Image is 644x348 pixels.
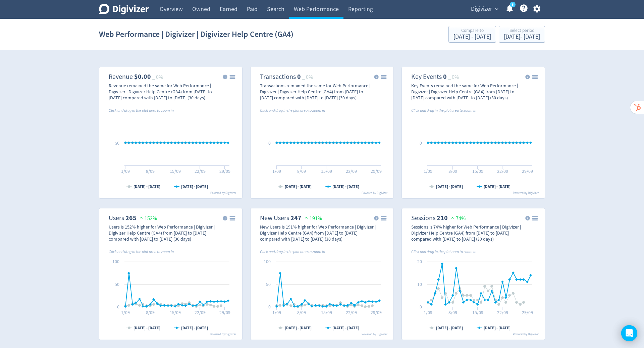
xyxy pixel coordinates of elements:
[453,28,491,34] div: Compare to
[170,309,181,315] text: 15/09
[117,304,119,310] text: 0
[484,325,511,331] text: [DATE] - [DATE]
[219,168,230,174] text: 29/09
[146,168,155,174] text: 8/09
[411,214,435,222] dt: Sessions
[109,224,225,242] div: Users is 152% higher for Web Performance | Digivizer | Digivizer Help Centre (GA4) from [DATE] to...
[436,184,463,189] text: [DATE] - [DATE]
[264,258,271,264] text: 100
[125,213,137,222] strong: 265
[152,74,163,81] span: _ 0%
[362,332,388,336] text: Powered by Digivizer
[170,168,181,174] text: 15/09
[260,83,376,101] div: Transactions remained the same for Web Performance | Digivizer | Digivizer Help Centre (GA4) from...
[210,191,236,195] text: Powered by Digivizer
[253,70,391,196] svg: Transactions 0 _ 0%
[268,304,271,310] text: 0
[405,70,542,196] svg: Key Events 0 _ 0%
[210,332,236,336] text: Powered by Digivizer
[411,83,527,101] div: Key Events remained the same for Web Performance | Digivizer | Digivizer Help Centre (GA4) from [...
[332,325,359,331] text: [DATE] - [DATE]
[260,108,325,113] i: Click and drag in the plot area to zoom in
[621,325,637,341] div: Open Intercom Messenger
[371,168,382,174] text: 29/09
[133,325,160,331] text: [DATE] - [DATE]
[285,184,312,189] text: [DATE] - [DATE]
[115,281,119,287] text: 50
[285,325,312,331] text: [DATE] - [DATE]
[449,215,456,220] img: positive-performance.svg
[134,72,151,81] strong: $0.00
[297,309,306,315] text: 8/09
[469,4,500,14] button: Digivizer
[448,74,459,81] span: _ 0%
[109,249,174,254] i: Click and drag in the plot area to zoom in
[405,211,542,337] svg: Sessions 210 74%
[219,309,230,315] text: 29/09
[411,108,476,113] i: Click and drag in the plot area to zoom in
[112,258,119,264] text: 100
[494,6,500,12] span: expand_more
[424,168,432,174] text: 1/09
[362,191,388,195] text: Powered by Digivizer
[115,140,119,146] text: $0
[290,213,302,222] strong: 247
[484,184,511,189] text: [DATE] - [DATE]
[109,72,133,81] dt: Revenue
[510,2,516,7] a: 5
[146,309,155,315] text: 8/09
[420,304,422,310] text: 0
[303,215,322,222] span: 191%
[102,70,239,196] svg: Revenue $0.00 _ 0%
[133,184,160,189] text: [DATE] - [DATE]
[497,309,508,315] text: 22/09
[302,74,313,81] span: _ 0%
[504,34,540,40] div: [DATE] - [DATE]
[121,309,130,315] text: 1/09
[346,168,357,174] text: 22/09
[266,281,271,287] text: 50
[411,224,527,242] div: Sessions is 74% higher for Web Performance | Digivizer | Digivizer Help Centre (GA4) from [DATE] ...
[346,309,357,315] text: 22/09
[272,168,281,174] text: 1/09
[436,325,463,331] text: [DATE] - [DATE]
[272,309,281,315] text: 1/09
[260,214,289,222] dt: New Users
[504,28,540,34] div: Select period
[99,23,293,45] h1: Web Performance | Digivizer | Digivizer Help Centre (GA4)
[195,309,206,315] text: 22/09
[472,309,483,315] text: 15/09
[499,26,545,43] button: Select period[DATE]- [DATE]
[181,325,208,331] text: [DATE] - [DATE]
[260,72,296,81] dt: Transactions
[109,83,225,101] div: Revenue remained the same for Web Performance | Digivizer | Digivizer Help Centre (GA4) from [DAT...
[102,211,239,337] svg: Users 265 152%
[411,72,442,81] dt: Key Events
[513,332,539,336] text: Powered by Digivizer
[453,34,491,40] div: [DATE] - [DATE]
[260,249,325,254] i: Click and drag in the plot area to zoom in
[448,168,457,174] text: 8/09
[109,108,174,113] i: Click and drag in the plot area to zoom in
[448,309,457,315] text: 8/09
[332,184,359,189] text: [DATE] - [DATE]
[512,2,514,7] text: 5
[513,191,539,195] text: Powered by Digivizer
[195,168,206,174] text: 22/09
[181,184,208,189] text: [DATE] - [DATE]
[303,215,310,220] img: positive-performance.svg
[109,214,124,222] dt: Users
[424,309,432,315] text: 1/09
[448,26,496,43] button: Compare to[DATE] - [DATE]
[268,140,271,146] text: 0
[417,258,422,264] text: 20
[471,4,492,14] span: Digivizer
[138,215,145,220] img: positive-performance.svg
[472,168,483,174] text: 15/09
[449,215,466,222] span: 74%
[138,215,157,222] span: 152%
[253,211,391,337] svg: New Users 247 191%
[321,309,332,315] text: 15/09
[297,72,301,81] strong: 0
[417,281,422,287] text: 10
